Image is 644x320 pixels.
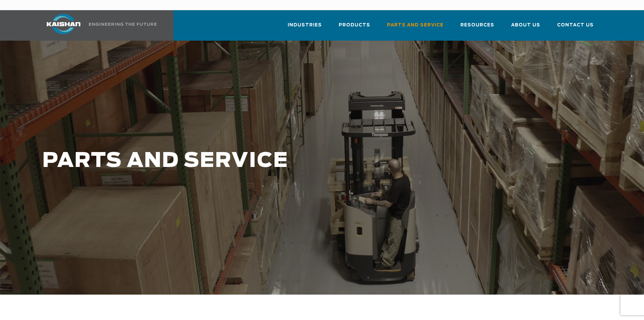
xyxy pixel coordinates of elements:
[511,21,540,29] span: About Us
[460,21,494,29] span: Resources
[460,16,494,39] a: Resources
[38,14,89,34] img: kaishan logo
[557,21,594,29] span: Contact Us
[288,21,322,29] span: Industries
[387,21,444,29] span: Parts and Service
[38,10,158,41] a: Kaishan USA
[387,16,444,39] a: Parts and Service
[557,16,594,39] a: Contact Us
[339,16,370,39] a: Products
[511,16,540,39] a: About Us
[42,150,507,172] h1: PARTS AND SERVICE
[288,16,322,39] a: Industries
[339,21,370,29] span: Products
[89,23,157,26] img: Engineering the future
